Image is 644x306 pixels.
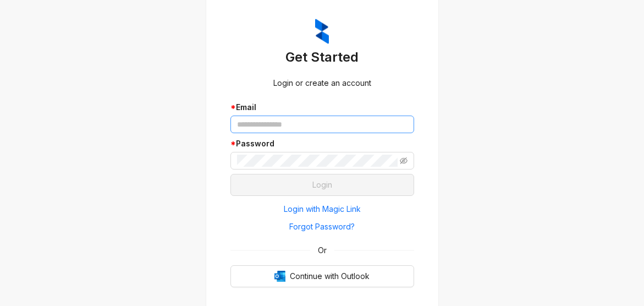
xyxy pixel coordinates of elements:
button: Login [230,174,414,196]
span: eye-invisible [400,157,408,165]
button: OutlookContinue with Outlook [230,265,414,287]
h3: Get Started [230,48,414,66]
div: Email [230,101,414,113]
span: Forgot Password? [289,221,355,233]
div: Login or create an account [230,77,414,89]
button: Login with Magic Link [230,200,414,218]
img: ZumaIcon [315,19,329,44]
img: Outlook [274,271,285,282]
span: Login with Magic Link [284,203,361,215]
div: Password [230,138,414,150]
span: Continue with Outlook [290,270,370,282]
button: Forgot Password? [230,218,414,236]
span: Or [310,244,334,256]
